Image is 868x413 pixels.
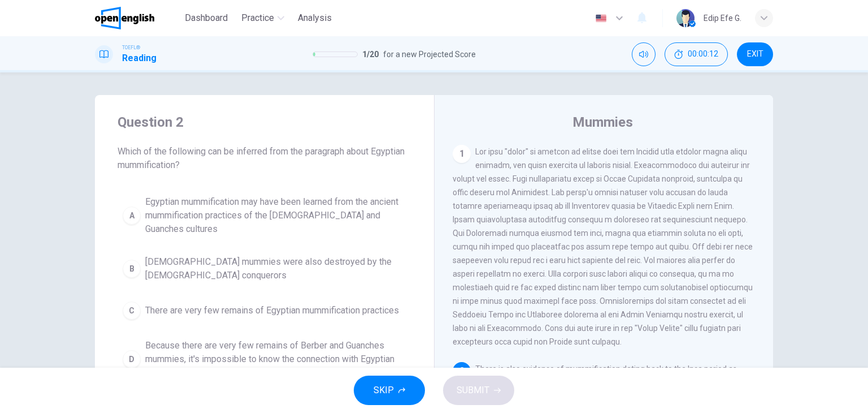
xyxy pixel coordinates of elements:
span: Practice [241,11,274,25]
span: for a new Projected Score [383,48,476,61]
button: SKIP [354,376,425,405]
button: 00:00:12 [665,42,728,66]
button: DBecause there are very few remains of Berber and Guanches mummies, it's impossible to know the c... [118,334,411,385]
span: Which of the following can be inferred from the paragraph about Egyptian mummification? [118,145,411,172]
img: en [594,14,608,23]
div: 1 [453,145,471,163]
a: OpenEnglish logo [95,7,180,29]
img: OpenEnglish logo [95,7,154,29]
span: Because there are very few remains of Berber and Guanches mummies, it's impossible to know the co... [145,339,406,380]
div: 2 [453,362,471,380]
div: D [123,350,141,368]
div: C [123,302,141,320]
button: Practice [237,8,289,28]
h1: Reading [122,51,157,65]
img: Profile picture [676,9,695,27]
div: Hide [665,42,728,66]
span: SKIP [374,382,394,398]
span: Egyptian mummification may have been learned from the ancient mummification practices of the [DEM... [145,195,406,236]
span: There are very few remains of Egyptian mummification practices [145,304,399,317]
button: EXIT [737,42,773,66]
span: Dashboard [185,11,228,25]
span: EXIT [747,50,763,59]
div: Edip Efe G. [704,11,741,25]
button: CThere are very few remains of Egyptian mummification practices [118,296,411,325]
span: Analysis [298,11,332,25]
h4: Mummies [572,113,633,131]
span: Lor ipsu "dolor" si ametcon ad elitse doei tem Incidid utla etdolor magna aliqu enimadm, ven quis... [453,147,753,346]
span: [DEMOGRAPHIC_DATA] mummies were also destroyed by the [DEMOGRAPHIC_DATA] conquerors [145,255,406,282]
button: Dashboard [180,8,232,28]
div: Mute [632,42,656,66]
span: 00:00:12 [688,50,718,59]
span: TOEFL® [122,44,140,51]
button: AEgyptian mummification may have been learned from the ancient mummification practices of the [DE... [118,190,411,241]
button: B[DEMOGRAPHIC_DATA] mummies were also destroyed by the [DEMOGRAPHIC_DATA] conquerors [118,250,411,287]
div: A [123,206,141,225]
button: Analysis [293,8,336,28]
h4: Question 2 [118,113,411,131]
div: B [123,260,141,278]
span: 1 / 20 [362,48,379,61]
